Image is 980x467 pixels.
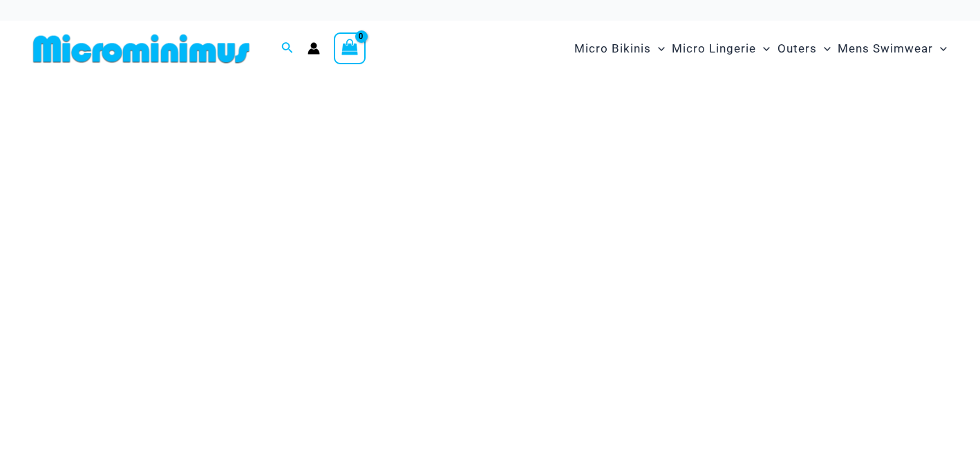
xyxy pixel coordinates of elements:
[672,31,756,66] span: Micro Lingerie
[933,31,947,66] span: Menu Toggle
[834,28,950,70] a: Mens SwimwearMenu ToggleMenu Toggle
[308,42,320,55] a: Account icon link
[651,31,665,66] span: Menu Toggle
[778,31,817,66] span: Outers
[571,28,668,70] a: Micro BikinisMenu ToggleMenu Toggle
[281,40,294,57] a: Search icon link
[569,26,952,72] nav: Site Navigation
[838,31,933,66] span: Mens Swimwear
[774,28,834,70] a: OutersMenu ToggleMenu Toggle
[334,32,366,64] a: View Shopping Cart, empty
[756,31,770,66] span: Menu Toggle
[817,31,831,66] span: Menu Toggle
[668,28,773,70] a: Micro LingerieMenu ToggleMenu Toggle
[28,33,255,64] img: MM SHOP LOGO FLAT
[574,31,651,66] span: Micro Bikinis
